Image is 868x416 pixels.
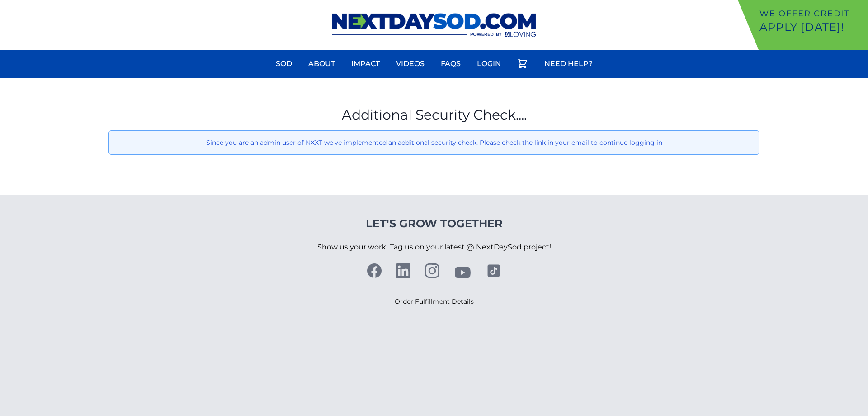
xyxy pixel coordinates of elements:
a: Login [472,53,506,75]
a: Order Fulfillment Details [395,297,474,306]
p: Apply [DATE]! [759,20,864,34]
a: Sod [270,53,297,75]
p: Since you are an admin user of NXXT we've implemented an additional security check. Please check ... [116,138,752,147]
h1: Additional Security Check.... [108,107,759,123]
p: Show us your work! Tag us on your latest @ NextDaySod project! [317,231,551,263]
a: FAQs [435,53,466,75]
a: Impact [346,53,385,75]
p: We offer Credit [759,7,864,20]
h4: Let's Grow Together [317,216,551,231]
a: Need Help? [539,53,598,75]
a: Videos [391,53,430,75]
a: About [303,53,340,75]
